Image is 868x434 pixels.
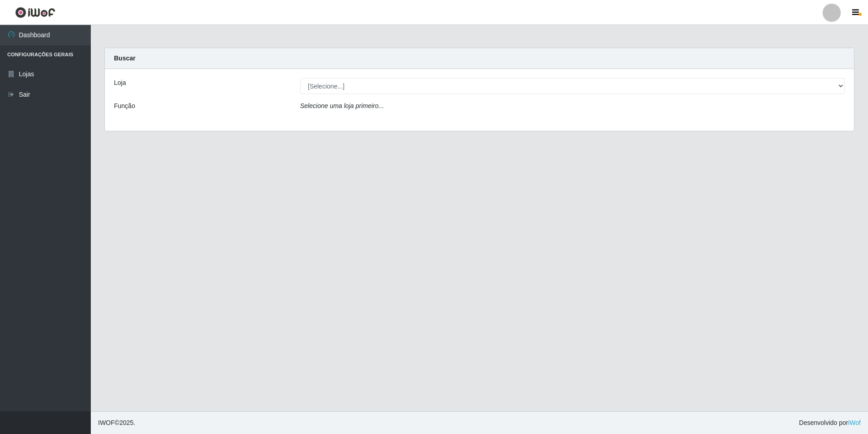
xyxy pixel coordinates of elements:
strong: Buscar [114,54,135,62]
label: Função [114,101,135,111]
span: © 2025 . [98,418,135,428]
span: IWOF [98,419,115,426]
label: Loja [114,78,126,88]
img: CoreUI Logo [15,7,55,18]
i: Selecione uma loja primeiro... [300,102,384,109]
span: Desenvolvido por [799,418,861,428]
a: iWof [848,419,861,426]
